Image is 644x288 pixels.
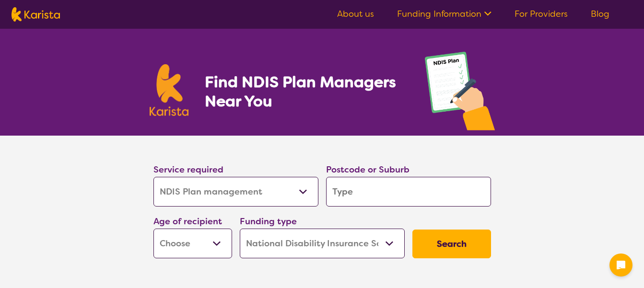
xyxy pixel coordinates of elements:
[326,164,410,175] label: Postcode or Suburb
[153,216,222,227] label: Age of recipient
[591,8,609,20] a: Blog
[425,52,495,136] img: plan-management
[337,8,374,20] a: About us
[12,7,60,22] img: Karista logo
[240,216,297,227] label: Funding type
[412,230,491,258] button: Search
[150,64,189,116] img: Karista logo
[153,164,223,175] label: Service required
[326,177,491,207] input: Type
[205,72,405,111] h1: Find NDIS Plan Managers Near You
[515,8,568,20] a: For Providers
[397,8,492,20] a: Funding Information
